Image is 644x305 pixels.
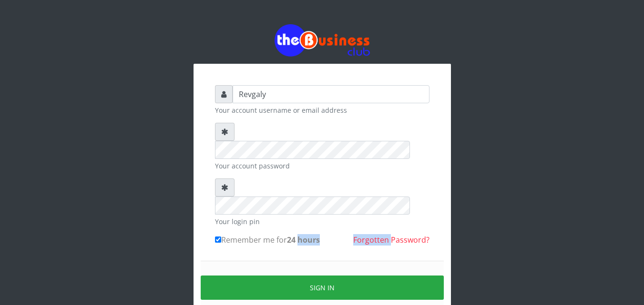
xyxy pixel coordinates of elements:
small: Your account username or email address [215,105,429,115]
a: Forgotten Password? [353,235,429,245]
small: Your login pin [215,216,429,226]
b: 24 hours [287,235,320,245]
small: Your account password [215,161,429,171]
label: Remember me for [215,234,320,246]
input: Username or email address [233,85,429,103]
input: Remember me for24 hours [215,236,221,243]
button: Sign in [201,275,444,300]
